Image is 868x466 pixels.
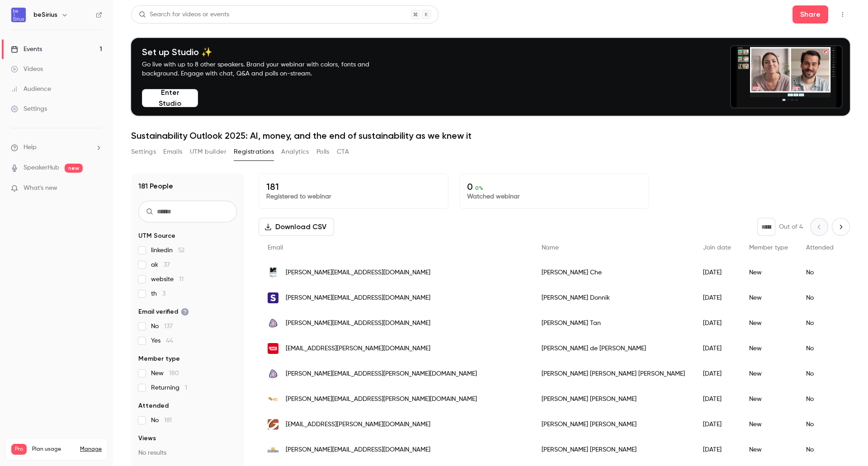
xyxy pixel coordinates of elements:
span: No [151,322,173,331]
div: [DATE] [694,361,740,386]
span: Member type [138,354,180,363]
div: New [740,285,797,311]
span: UTM Source [138,231,175,240]
h4: Set up Studio ✨ [142,47,391,57]
button: Enter Studio [142,89,198,107]
li: help-dropdown-opener [11,143,102,152]
p: Out of 4 [779,222,803,231]
button: Polls [316,145,330,159]
p: Watched webinar [467,192,642,201]
div: No [797,412,843,437]
div: [DATE] [694,437,740,462]
p: No results [138,448,237,457]
span: 11 [179,276,184,282]
h1: 181 People [138,181,173,192]
div: New [740,412,797,437]
img: renolit.com [268,267,278,278]
div: [PERSON_NAME] [PERSON_NAME] [533,437,694,462]
p: 181 [266,181,441,192]
span: 0 % [475,185,483,191]
div: [DATE] [694,260,740,285]
span: Pro [11,444,27,455]
div: [PERSON_NAME] [PERSON_NAME] [533,386,694,412]
div: [DATE] [694,412,740,437]
div: No [797,386,843,412]
div: No [797,336,843,361]
h1: Sustainability Outlook 2025: AI, money, and the end of sustainability as we knew it [131,130,850,141]
p: Go live with up to 8 other speakers. Brand your webinar with colors, fonts and background. Engage... [142,60,391,78]
span: 1 [185,385,187,391]
img: angloamerican.com [268,318,278,329]
span: 37 [164,262,170,268]
span: th [151,289,165,298]
span: New [151,369,179,378]
button: UTM builder [190,145,226,159]
button: Download CSV [259,218,334,236]
button: Emails [163,145,182,159]
span: Plan usage [32,446,75,453]
span: Attended [138,401,169,410]
span: ak [151,260,170,269]
div: Search for videos or events [139,10,229,19]
span: Member type [749,245,788,251]
span: [EMAIL_ADDRESS][PERSON_NAME][DOMAIN_NAME] [286,420,430,429]
img: royalihc.com [268,343,278,354]
button: Analytics [281,145,309,159]
span: 181 [164,417,172,424]
p: Registered to webinar [266,192,441,201]
span: Join date [703,245,731,251]
a: SpeakerHub [24,163,59,173]
div: Settings [11,104,47,113]
button: Settings [131,145,156,159]
img: angloamerican.com [268,368,278,379]
button: Share [793,5,828,24]
div: New [740,386,797,412]
img: dpmmetals.com [268,444,278,455]
span: [PERSON_NAME][EMAIL_ADDRESS][DOMAIN_NAME] [286,293,430,303]
span: Email [268,245,283,251]
div: Audience [11,85,51,94]
div: New [740,336,797,361]
span: Name [542,245,559,251]
span: 52 [178,247,184,254]
div: New [740,260,797,285]
div: No [797,437,843,462]
div: [PERSON_NAME] Che [533,260,694,285]
div: New [740,437,797,462]
span: linkedin [151,246,184,255]
div: Videos [11,65,43,74]
span: Attended [806,245,834,251]
h6: beSirius [33,10,57,19]
span: Returning [151,383,187,392]
img: besirius.io [268,292,278,303]
div: [DATE] [694,285,740,311]
span: 137 [164,323,173,329]
div: [DATE] [694,336,740,361]
p: 0 [467,181,642,192]
div: No [797,260,843,285]
span: [EMAIL_ADDRESS][PERSON_NAME][DOMAIN_NAME] [286,344,430,353]
button: CTA [337,145,349,159]
div: [PERSON_NAME] Donnik [533,285,694,311]
span: new [65,164,83,173]
div: No [797,285,843,311]
span: 3 [162,291,165,297]
span: Views [138,434,156,443]
a: Manage [80,446,102,453]
div: No [797,361,843,386]
span: 180 [169,370,179,377]
img: beSirius [11,8,26,22]
div: [DATE] [694,311,740,336]
span: [PERSON_NAME][EMAIL_ADDRESS][DOMAIN_NAME] [286,319,430,328]
span: Help [24,143,37,152]
span: [PERSON_NAME][EMAIL_ADDRESS][PERSON_NAME][DOMAIN_NAME] [286,395,477,404]
div: [PERSON_NAME] de [PERSON_NAME] [533,336,694,361]
div: [PERSON_NAME] [PERSON_NAME] [PERSON_NAME] [533,361,694,386]
span: No [151,416,172,425]
span: Email verified [138,307,189,316]
div: No [797,311,843,336]
div: [PERSON_NAME] Tan [533,311,694,336]
div: [PERSON_NAME] [PERSON_NAME] [533,412,694,437]
div: New [740,361,797,386]
button: Next page [832,218,850,236]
